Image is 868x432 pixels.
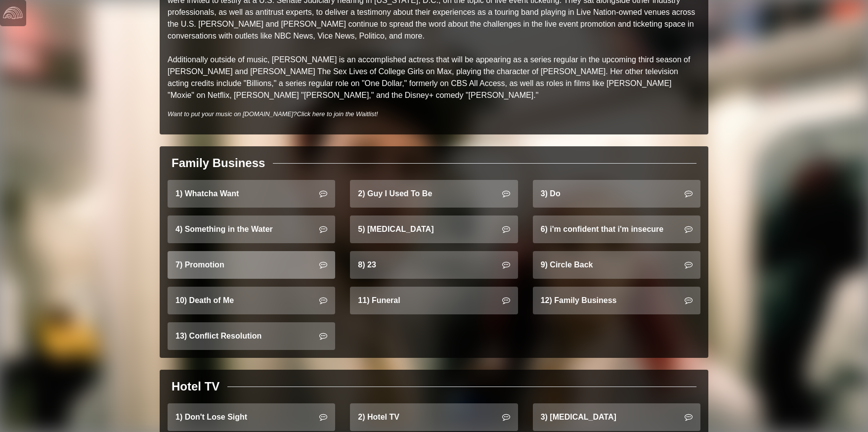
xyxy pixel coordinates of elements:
a: 5) [MEDICAL_DATA] [350,216,518,243]
a: 8) 23 [350,251,518,279]
a: 9) Circle Back [533,251,700,279]
a: 11) Funeral [350,287,518,314]
a: 1) Whatcha Want [168,180,335,208]
a: 2) Guy I Used To Be [350,180,518,208]
div: Family Business [172,154,265,172]
div: Hotel TV [172,378,219,395]
img: logo-white-4c48a5e4bebecaebe01ca5a9d34031cfd3d4ef9ae749242e8c4bf12ef99f53e8.png [3,3,23,23]
a: 3) [MEDICAL_DATA] [533,403,700,431]
a: 6) i'm confident that i'm insecure [533,216,700,243]
a: 13) Conflict Resolution [168,322,335,350]
a: 3) Do [533,180,700,208]
a: Click here to join the Waitlist! [297,110,378,118]
a: 2) Hotel TV [350,403,518,431]
a: 1) Don't Lose Sight [168,403,335,431]
a: 4) Something in the Water [168,216,335,243]
a: 10) Death of Me [168,287,335,314]
a: 7) Promotion [168,251,335,279]
i: Want to put your music on [DOMAIN_NAME]? [168,110,378,118]
a: 12) Family Business [533,287,700,314]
